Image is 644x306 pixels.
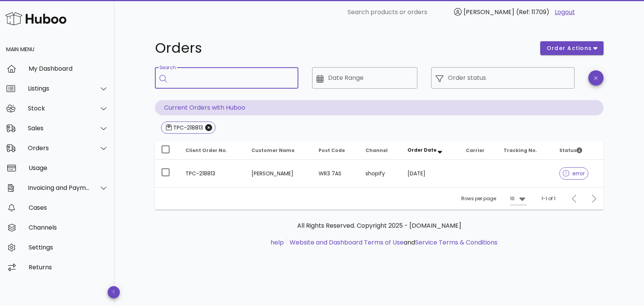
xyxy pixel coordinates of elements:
span: order actions [546,44,592,52]
span: Customer Name [251,147,295,154]
div: Cases [29,204,108,211]
th: Post Code [312,141,359,160]
div: Listings [28,85,90,92]
button: Close [205,124,212,131]
span: Post Code [319,147,345,154]
th: Customer Name [245,141,313,160]
div: Orders [28,144,90,152]
li: and [287,238,497,247]
div: 10 [510,195,515,202]
p: Current Orders with Huboo [155,100,604,115]
span: Order Date [407,147,436,153]
a: Logout [555,8,575,17]
label: Search [159,65,175,71]
div: My Dashboard [29,65,108,72]
div: 1-1 of 1 [541,195,555,202]
td: [PERSON_NAME] [245,160,313,187]
td: WR3 7AS [312,160,359,187]
td: TPC-218813 [179,160,245,187]
a: Website and Dashboard Terms of Use [290,238,404,247]
p: All Rights Reserved. Copyright 2025 - [DOMAIN_NAME] [161,221,597,230]
div: Usage [29,164,108,172]
div: Channels [29,224,108,231]
div: TPC-218813 [172,124,203,131]
span: (Ref: 11709) [516,8,549,16]
div: 10Rows per page: [510,193,527,205]
span: error [563,171,585,176]
span: Tracking No. [504,147,537,154]
div: Invoicing and Payments [28,184,90,191]
button: order actions [540,41,604,55]
a: help [270,238,284,247]
a: Service Terms & Conditions [415,238,497,247]
th: Channel [359,141,401,160]
td: [DATE] [401,160,460,187]
th: Tracking No. [497,141,553,160]
div: Returns [29,264,108,271]
div: Sales [28,125,90,132]
img: Huboo Logo [5,10,66,27]
span: Client Order No. [185,147,227,154]
th: Carrier [460,141,497,160]
span: [PERSON_NAME] [464,8,514,16]
th: Order Date: Sorted descending. Activate to remove sorting. [401,141,460,160]
div: Stock [28,105,90,112]
span: Status [559,147,582,154]
div: Rows per page: [461,188,527,210]
th: Status [553,141,604,160]
span: Carrier [466,147,485,154]
th: Client Order No. [179,141,245,160]
h1: Orders [155,41,531,55]
span: Channel [365,147,388,154]
div: Settings [29,244,108,251]
td: shopify [359,160,401,187]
